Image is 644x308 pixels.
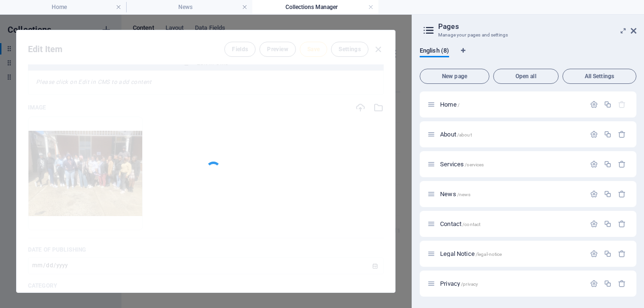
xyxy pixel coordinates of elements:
[440,190,470,198] span: Click to open page
[440,131,472,138] span: Click to open page
[618,160,626,168] div: Remove
[618,130,626,138] div: Remove
[437,101,585,108] div: Home/
[437,281,585,287] div: Privacy/privacy
[437,221,585,227] div: Contact/contact
[562,69,636,84] button: All Settings
[437,161,585,167] div: Services/services
[440,280,478,287] span: Click to open page
[590,250,598,258] div: Settings
[590,220,598,228] div: Settings
[590,130,598,138] div: Settings
[604,220,612,228] div: Duplicate
[618,280,626,288] div: Remove
[440,220,480,227] span: Click to open page
[437,251,585,257] div: Legal Notice/legal-notice
[476,252,502,257] span: /legal-notice
[590,100,598,109] div: Settings
[126,2,252,12] h4: News
[493,69,559,84] button: Open all
[604,250,612,258] div: Duplicate
[590,160,598,168] div: Settings
[457,192,471,197] span: /news
[604,130,612,138] div: Duplicate
[420,47,636,65] div: Language Tabs
[440,161,484,168] span: Services
[497,73,554,79] span: Open all
[437,191,585,197] div: News/news
[457,132,472,137] span: /about
[438,22,636,31] h2: Pages
[461,281,478,287] span: /privacy
[462,222,480,227] span: /contact
[618,190,626,198] div: Remove
[618,220,626,228] div: Remove
[252,2,378,12] h4: Collections Manager
[618,100,626,109] div: The startpage cannot be deleted
[438,31,617,39] h3: Manage your pages and settings
[567,73,632,79] span: All Settings
[590,190,598,198] div: Settings
[437,131,585,137] div: About/about
[458,102,460,108] span: /
[604,280,612,288] div: Duplicate
[618,250,626,258] div: Remove
[604,160,612,168] div: Duplicate
[440,250,502,257] span: Click to open page
[604,190,612,198] div: Duplicate
[590,280,598,288] div: Settings
[604,100,612,109] div: Duplicate
[420,45,449,58] span: English (8)
[424,73,485,79] span: New page
[465,162,484,167] span: /services
[420,69,489,84] button: New page
[440,101,460,108] span: Click to open page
